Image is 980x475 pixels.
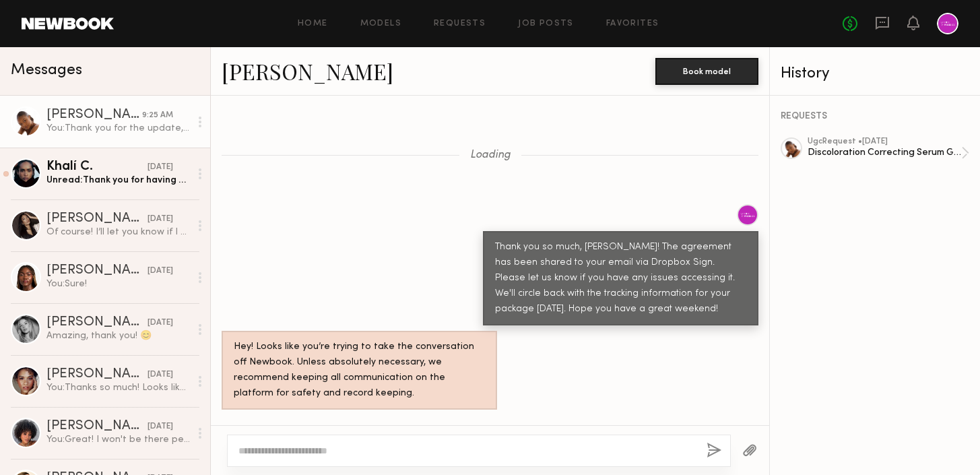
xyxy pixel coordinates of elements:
div: History [781,66,969,82]
div: You: Thank you for the update, [PERSON_NAME]! Looking forward to seeing your video! [46,122,190,135]
div: 9:25 AM [142,109,173,122]
div: Unread: Thank you for having me! [46,174,190,187]
div: You: Great! I won't be there personally but feel free to message here :) [46,433,190,446]
div: ugc Request • [DATE] [808,137,961,146]
div: [DATE] [148,420,173,433]
button: Book model [655,58,758,85]
div: Discoloration Correcting Serum GRWM Video [808,146,961,159]
span: Messages [11,63,82,78]
a: Job Posts [518,20,574,28]
div: [PERSON_NAME] [46,316,148,329]
div: You: Sure! [46,278,190,290]
div: [DATE] [148,265,173,278]
div: [DATE] [148,317,173,329]
a: Home [298,20,328,28]
div: Amazing, thank you! 😊 [46,329,190,342]
div: [PERSON_NAME] [46,420,148,433]
a: ugcRequest •[DATE]Discoloration Correcting Serum GRWM Video [808,137,969,168]
span: Loading [470,150,511,161]
div: [PERSON_NAME] [46,108,142,122]
div: Khalí C. [46,160,148,174]
div: [DATE] [148,369,173,381]
div: [PERSON_NAME] [46,212,148,226]
div: REQUESTS [781,112,969,121]
div: [DATE] [148,161,173,174]
div: [PERSON_NAME] [46,368,148,381]
div: Of course! I’ll let you know if I have any questions :) [46,226,190,239]
a: Requests [434,20,486,28]
div: You: Thanks so much! Looks like the product was dropped off in the mail room - please let us know... [46,381,190,394]
div: Hey! Looks like you’re trying to take the conversation off Newbook. Unless absolutely necessary, ... [234,340,485,402]
a: Favorites [606,20,659,28]
div: [PERSON_NAME] [46,264,148,278]
div: Thank you so much, [PERSON_NAME]! The agreement has been shared to your email via Dropbox Sign. P... [495,240,746,317]
a: [PERSON_NAME] [222,57,393,86]
a: Book model [655,65,758,76]
a: Models [360,20,401,28]
div: [DATE] [148,213,173,226]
